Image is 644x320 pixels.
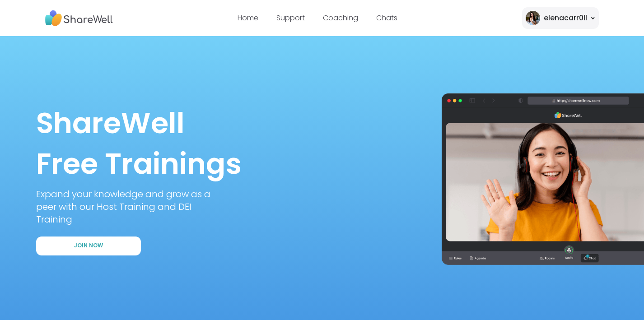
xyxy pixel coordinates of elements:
[526,11,540,25] img: elenacarr0ll
[36,237,141,255] button: Join Now
[36,103,608,184] h1: ShareWell Free Trainings
[74,242,103,250] span: Join Now
[323,13,358,23] a: Coaching
[238,13,258,23] a: Home
[36,188,226,226] p: Expand your knowledge and grow as a peer with our Host Training and DEI Training
[376,13,397,23] a: Chats
[276,13,305,23] a: Support
[544,13,587,23] div: elenacarr0ll
[45,6,113,31] img: ShareWell Nav Logo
